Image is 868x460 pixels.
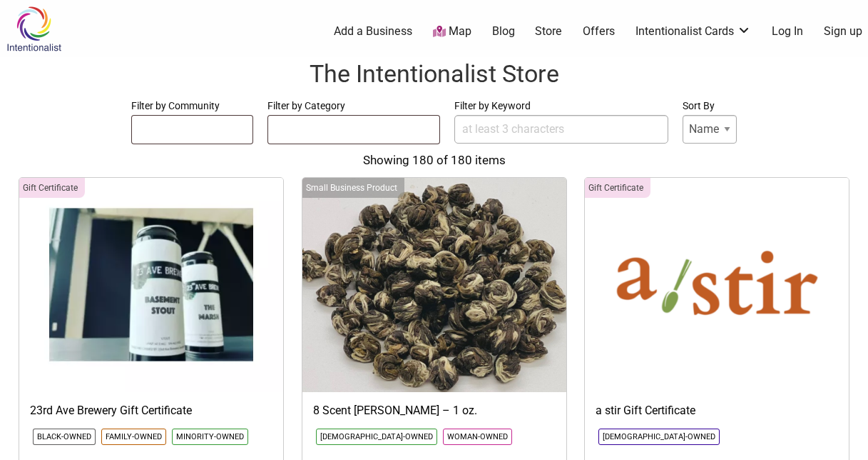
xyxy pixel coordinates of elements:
[596,403,838,419] h3: a stir Gift Certificate
[131,97,253,115] label: Filter by Community
[535,24,562,39] a: Store
[824,24,862,39] a: Sign up
[172,429,248,445] li: Click to show only this community
[454,97,668,115] label: Filter by Keyword
[302,178,566,392] img: Young Tea 8 Scent Jasmine Green Pearl
[443,429,512,445] li: Click to show only this community
[635,24,751,39] a: Intentionalist Cards
[14,57,854,91] h1: The Intentionalist Store
[267,97,440,115] label: Filter by Category
[433,24,471,40] a: Map
[683,97,737,115] label: Sort By
[316,429,437,445] li: Click to show only this community
[492,24,515,39] a: Blog
[454,115,668,144] input: at least 3 characters
[101,429,166,445] li: Click to show only this community
[585,178,650,198] div: Click to show only this category
[30,403,272,419] h3: 23rd Ave Brewery Gift Certificate
[598,429,720,445] li: Click to show only this community
[334,24,412,39] a: Add a Business
[302,178,404,198] div: Click to show only this category
[19,178,85,198] div: Click to show only this category
[14,151,854,170] div: Showing 180 of 180 items
[313,403,556,419] h3: 8 Scent [PERSON_NAME] – 1 oz.
[583,24,615,39] a: Offers
[33,429,96,445] li: Click to show only this community
[772,24,803,39] a: Log In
